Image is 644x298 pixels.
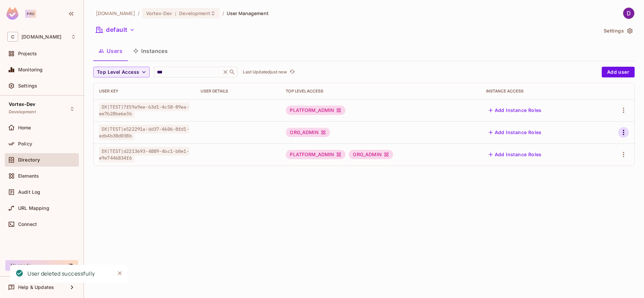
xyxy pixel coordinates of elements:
[601,25,635,36] button: Settings
[99,125,189,140] span: DX|TEST|e522291a-dd37-4606-8fd1-edb4b38d038b
[243,69,287,75] p: Last Updated just now
[115,268,125,278] button: Close
[286,106,345,115] div: PLATFORM_ADMIN
[18,141,32,146] span: Policy
[99,147,189,162] span: DX|TEST|d2213693-4889-4bc1-b0e1-e9e7446834f6
[289,69,295,75] span: refresh
[146,10,172,16] span: Vortex-Dev
[21,34,61,40] span: Workspace: consoleconnect.com
[25,10,36,18] div: Pro
[288,68,296,76] button: refresh
[7,32,18,42] span: C
[18,222,37,227] span: Connect
[18,125,31,130] span: Home
[18,51,37,56] span: Projects
[287,68,296,76] span: Click to refresh data
[18,67,43,72] span: Monitoring
[174,11,177,16] span: :
[486,105,544,116] button: Add Instance Roles
[9,109,36,115] span: Development
[179,10,210,16] span: Development
[286,128,330,137] div: ORG_ADMIN
[6,7,18,20] img: SReyMgAAAABJRU5ErkJggg==
[99,103,189,118] span: DX|TEST|7f59a9ee-63d1-4c58-89ea-ee7b28be6e3b
[128,43,173,59] button: Instances
[222,10,224,16] li: /
[96,10,135,16] span: the active workspace
[18,157,40,163] span: Directory
[486,88,593,94] div: Instance Access
[99,88,190,94] div: User Key
[286,150,345,159] div: PLATFORM_ADMIN
[286,88,475,94] div: Top Level Access
[97,68,139,76] span: Top Level Access
[93,43,128,59] button: Users
[18,173,39,179] span: Elements
[138,10,140,16] li: /
[18,205,49,211] span: URL Mapping
[28,270,95,278] div: User deleted successfully
[18,83,37,88] span: Settings
[602,67,635,77] button: Add user
[201,88,275,94] div: User Details
[9,102,36,107] span: Vortex-Dev
[486,127,544,138] button: Add Instance Roles
[486,149,544,160] button: Add Instance Roles
[93,67,150,77] button: Top Level Access
[227,10,269,16] span: User Management
[18,189,40,195] span: Audit Log
[93,24,138,35] button: default
[623,8,634,19] img: Dave Xiong
[349,150,393,159] div: ORG_ADMIN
